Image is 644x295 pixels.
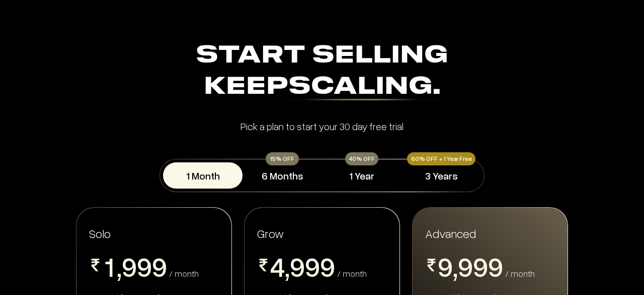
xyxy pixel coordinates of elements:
span: 9 [488,253,503,280]
span: Grow [257,226,284,241]
span: 1 [102,253,117,280]
span: Solo [89,226,111,241]
span: 9 [320,253,335,280]
span: 4 [270,253,285,280]
button: 1 Year [322,162,401,189]
div: Keep [41,72,603,103]
div: / month [505,269,535,278]
div: / month [337,269,367,278]
div: / month [169,269,199,278]
img: pricing-rupee [89,259,102,271]
div: 60% OFF + 1 Year Free [407,152,475,165]
div: 15% OFF [266,152,299,165]
img: pricing-rupee [425,259,438,271]
img: pricing-rupee [257,259,270,271]
span: , [285,253,290,283]
div: 40% OFF [345,152,378,165]
span: , [453,253,458,283]
span: 9 [473,253,488,280]
button: 3 Years [401,162,481,189]
span: 9 [137,253,152,280]
button: 6 Months [243,162,322,189]
span: 9 [290,253,305,280]
span: 9 [438,253,453,280]
div: Pick a plan to start your 30 day free trial [41,121,603,131]
span: 9 [152,253,167,280]
span: 9 [458,253,473,280]
button: 1 Month [163,162,243,189]
span: , [117,253,122,283]
div: Scaling. [288,75,441,100]
div: Start Selling [41,40,603,103]
span: 9 [122,253,137,280]
span: Advanced [425,225,476,241]
span: 9 [305,253,320,280]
